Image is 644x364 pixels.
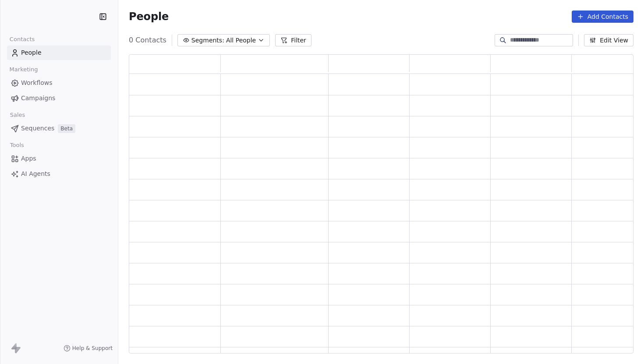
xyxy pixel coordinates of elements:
span: Beta [58,124,75,133]
span: AI Agents [21,169,50,178]
span: Workflows [21,78,53,87]
a: SequencesBeta [7,121,111,136]
button: Filter [275,34,311,46]
a: Campaigns [7,91,111,105]
span: People [129,10,169,23]
a: Workflows [7,76,111,90]
span: People [21,48,42,57]
span: Tools [6,139,28,152]
span: Segments: [191,36,224,45]
a: Help & Support [64,345,113,352]
span: Marketing [6,63,42,76]
span: All People [226,36,256,45]
span: 0 Contacts [129,35,166,45]
a: People [7,45,111,60]
span: Sales [6,108,29,122]
span: Help & Support [72,345,113,352]
span: Sequences [21,124,54,133]
button: Add Contacts [572,10,633,23]
a: AI Agents [7,167,111,181]
span: Campaigns [21,94,55,103]
button: Edit View [584,34,633,46]
a: Apps [7,151,111,166]
span: Apps [21,154,36,163]
span: Contacts [6,33,39,46]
